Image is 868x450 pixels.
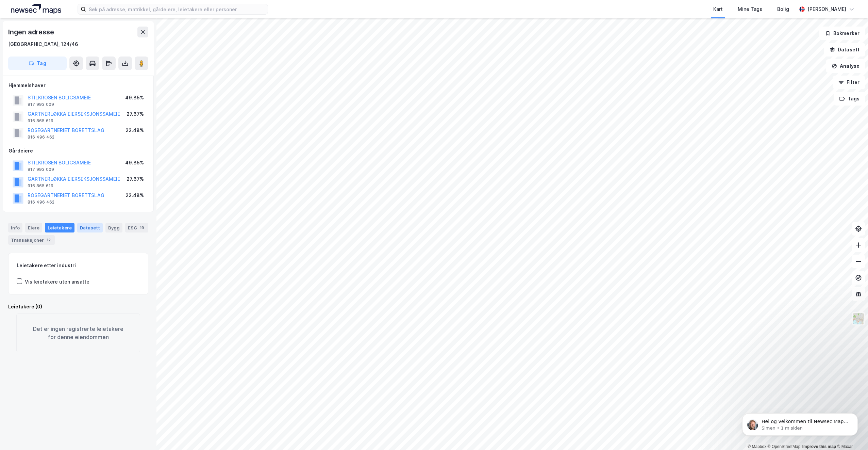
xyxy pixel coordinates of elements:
[852,312,865,325] img: Z
[8,235,55,245] div: Transaksjoner
[9,81,148,90] div: Hjemmelshaver
[28,118,53,124] div: 916 865 619
[8,40,78,48] div: [GEOGRAPHIC_DATA], 124/46
[28,134,54,140] div: 816 496 462
[732,399,868,447] iframe: Intercom notifications melding
[8,303,148,311] div: Leietakere (0)
[738,5,762,13] div: Mine Tags
[826,59,865,73] button: Analyse
[45,237,52,243] div: 12
[28,102,54,107] div: 917 993 009
[125,94,144,102] div: 49.85%
[8,223,22,232] div: Info
[28,167,54,172] div: 917 993 009
[25,278,89,286] div: Vis leietakere uten ansatte
[824,43,865,57] button: Datasett
[86,4,268,14] input: Søk på adresse, matrikkel, gårdeiere, leietakere eller personer
[127,175,144,183] div: 27.67%
[105,223,122,232] div: Bygg
[8,27,55,37] div: Ingen adresse
[802,444,836,449] a: Improve this map
[126,126,144,134] div: 22.48%
[16,314,140,352] div: Det er ingen registrerte leietakere for denne eiendommen
[25,223,42,232] div: Eiere
[8,57,67,70] button: Tag
[138,224,146,231] div: 19
[777,5,789,13] div: Bolig
[45,223,74,232] div: Leietakere
[28,183,53,189] div: 916 865 619
[807,5,846,13] div: [PERSON_NAME]
[748,444,766,449] a: Mapbox
[17,261,140,270] div: Leietakere etter industri
[126,191,144,199] div: 22.48%
[11,4,61,14] img: logo.a4113a55bc3d86da70a041830d287a7e.svg
[125,159,144,167] div: 49.85%
[833,76,865,89] button: Filter
[819,27,865,40] button: Bokmerker
[125,223,148,232] div: ESG
[28,199,54,205] div: 816 496 462
[768,444,801,449] a: OpenStreetMap
[127,110,144,118] div: 27.67%
[834,92,865,106] button: Tags
[713,5,723,13] div: Kart
[77,223,103,232] div: Datasett
[9,147,148,155] div: Gårdeiere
